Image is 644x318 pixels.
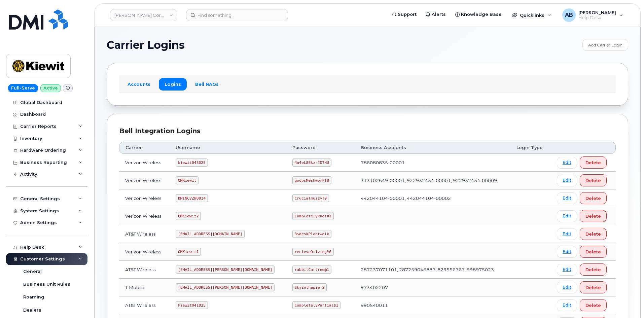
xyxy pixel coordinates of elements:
td: Verizon Wireless [119,154,170,172]
a: Add Carrier Login [582,39,628,51]
span: Delete [585,302,601,309]
th: Password [286,142,355,154]
td: 786080835-00001 [355,154,510,172]
td: Verizon Wireless [119,243,170,261]
span: Delete [585,249,601,255]
span: Carrier Logins [107,40,185,50]
td: 990540011 [355,296,510,314]
a: Logins [159,78,187,90]
code: DMINCVZW0814 [176,194,208,202]
code: [EMAIL_ADDRESS][PERSON_NAME][DOMAIN_NAME] [176,283,275,291]
td: AT&T Wireless [119,261,170,279]
span: Delete [585,231,601,237]
span: Delete [585,284,601,291]
code: CompletelyPartial$1 [292,301,341,309]
code: [EMAIL_ADDRESS][DOMAIN_NAME] [176,230,245,238]
a: Edit [557,192,577,204]
button: Delete [580,228,607,240]
button: Delete [580,299,607,311]
code: kiewit041825 [176,301,208,309]
code: Crucialmuzzy!9 [292,194,329,202]
div: Bell Integration Logins [119,126,616,136]
td: Verizon Wireless [119,172,170,189]
a: Edit [557,210,577,222]
th: Username [170,142,286,154]
span: Delete [585,195,601,202]
a: Edit [557,264,577,276]
a: Accounts [122,78,156,90]
td: 973402207 [355,279,510,296]
button: Delete [580,281,607,293]
span: Delete [585,213,601,219]
code: OMKiewit2 [176,212,201,220]
td: T-Mobile [119,279,170,296]
td: 313102649-00001, 922932454-00001, 922932454-00009 [355,172,510,189]
span: Delete [585,160,601,166]
button: Delete [580,210,607,222]
code: 4u4eL8Ekzr?DTHU [292,158,331,167]
td: 287237071101, 287259046887, 829556767, 998975023 [355,261,510,279]
a: Edit [557,246,577,258]
th: Login Type [510,142,551,154]
button: Delete [580,174,607,186]
code: [EMAIL_ADDRESS][PERSON_NAME][DOMAIN_NAME] [176,266,275,274]
button: Delete [580,156,607,169]
code: goopsMeshwork$8 [292,176,331,184]
td: AT&T Wireless [119,296,170,314]
span: Delete [585,267,601,273]
a: Edit [557,228,577,240]
th: Business Accounts [355,142,510,154]
td: AT&T Wireless [119,225,170,243]
a: Bell NAGs [189,78,224,90]
code: OMKiewit [176,176,199,184]
td: 442044104-00001, 442044104-00002 [355,189,510,207]
code: recieveDriving%6 [292,248,334,256]
button: Delete [580,246,607,258]
button: Delete [580,263,607,276]
code: OMKiewit1 [176,248,201,256]
iframe: Messenger Launcher [615,289,639,313]
a: Edit [557,299,577,311]
code: rabbitCartree@1 [292,266,331,274]
code: kiewit043025 [176,158,208,167]
th: Carrier [119,142,170,154]
td: Verizon Wireless [119,189,170,207]
span: Delete [585,177,601,184]
a: Edit [557,157,577,169]
td: Verizon Wireless [119,207,170,225]
code: Completelyknot#1 [292,212,334,220]
a: Edit [557,282,577,293]
code: 3$deskPlantwalk [292,230,331,238]
code: Skyinthepie!2 [292,283,327,291]
a: Edit [557,175,577,186]
button: Delete [580,192,607,204]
